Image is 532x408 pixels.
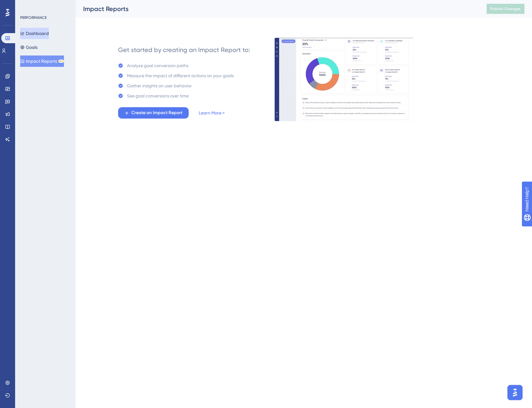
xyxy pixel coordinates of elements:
span: Create an Impact Report [131,109,182,117]
button: Publish Changes [487,4,524,14]
iframe: UserGuiding AI Assistant Launcher [506,383,524,402]
div: See goal conversions over time [127,92,189,100]
span: Publish Changes [490,6,521,11]
button: Impact ReportsBETA [20,55,64,67]
span: Need Help? [15,2,39,9]
a: Learn More > [199,109,225,117]
div: Measure the impact of different actions on your goals [127,72,234,79]
div: BETA [58,60,64,63]
button: Goals [20,42,37,53]
div: Impact Reports [83,4,471,13]
div: Gather insights on user behavior [127,82,192,90]
div: Get started by creating an Impact Report to: [118,45,250,54]
button: Create an Impact Report [118,107,189,119]
button: Dashboard [20,28,49,39]
div: Analyze goal conversion paths [127,62,188,69]
img: e8cc2031152ba83cd32f6b7ecddf0002.gif [274,38,414,121]
div: PERFORMANCE [20,15,47,20]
